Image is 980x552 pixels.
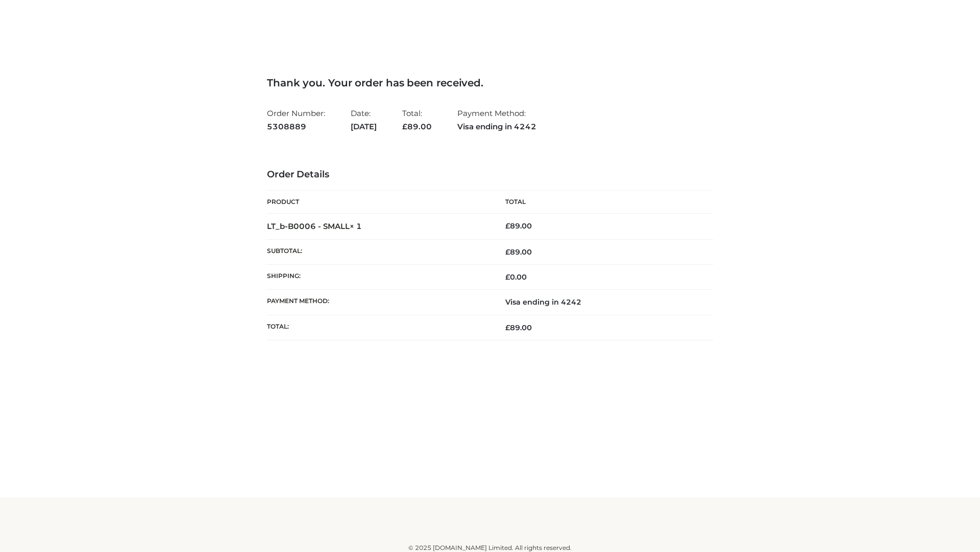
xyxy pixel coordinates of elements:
span: 89.00 [402,122,432,131]
th: Product [267,191,490,214]
span: £ [505,221,510,231]
td: Visa ending in 4242 [490,290,713,315]
bdi: 89.00 [505,221,532,231]
strong: [DATE] [351,120,377,133]
span: £ [402,122,407,131]
li: Payment Method: [457,104,536,135]
li: Date: [351,104,377,135]
span: £ [505,323,510,332]
strong: × 1 [350,221,362,231]
bdi: 0.00 [505,272,527,282]
span: 89.00 [505,323,532,332]
strong: LT_b-B0006 - SMALL [267,221,362,231]
span: £ [505,272,510,282]
h3: Thank you. Your order has been received. [267,77,713,89]
th: Payment method: [267,290,490,315]
th: Shipping: [267,265,490,290]
span: £ [505,247,510,257]
h3: Order Details [267,169,713,180]
span: 89.00 [505,247,532,257]
strong: 5308889 [267,120,325,133]
li: Total: [402,104,432,135]
th: Total: [267,315,490,340]
th: Subtotal: [267,239,490,264]
strong: Visa ending in 4242 [457,120,536,133]
th: Total [490,191,713,214]
li: Order Number: [267,104,325,135]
